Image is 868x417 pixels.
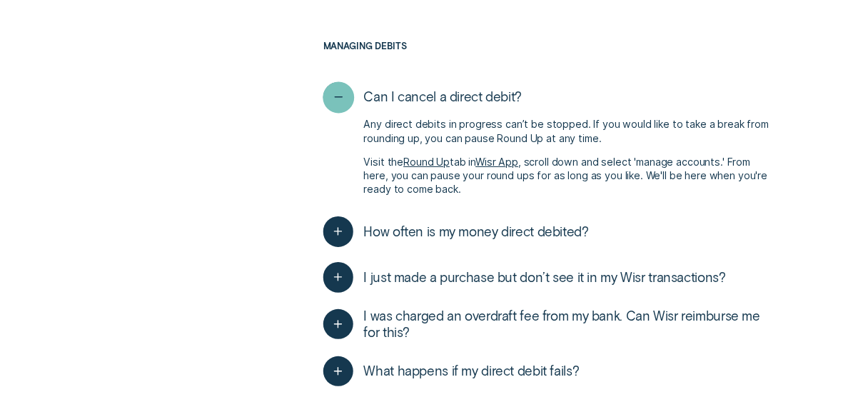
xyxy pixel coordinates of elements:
button: I was charged an overdraft fee from my bank. Can Wisr reimburse me for this? [323,308,777,341]
button: I just made a purchase but don’t see it in my Wisr transactions? [323,262,726,293]
p: Visit the tab in , scroll down and select 'manage accounts.' From here, you can pause your round ... [364,155,777,196]
p: Any direct debits in progress can’t be stopped. If you would like to take a break from rounding u... [364,117,777,144]
button: How often is my money direct debited? [323,216,589,247]
span: What happens if my direct debit fails? [364,363,580,379]
button: Can I cancel a direct debit? [323,82,523,113]
span: Can I cancel a direct debit? [364,89,523,105]
a: Wisr App [475,156,518,168]
span: How often is my money direct debited? [364,223,589,240]
span: I was charged an overdraft fee from my bank. Can Wisr reimburse me for this? [364,308,777,341]
span: I just made a purchase but don’t see it in my Wisr transactions? [364,269,726,286]
a: Round Up [403,156,450,168]
h3: Managing debits [323,41,777,74]
button: What happens if my direct debit fails? [323,356,580,387]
